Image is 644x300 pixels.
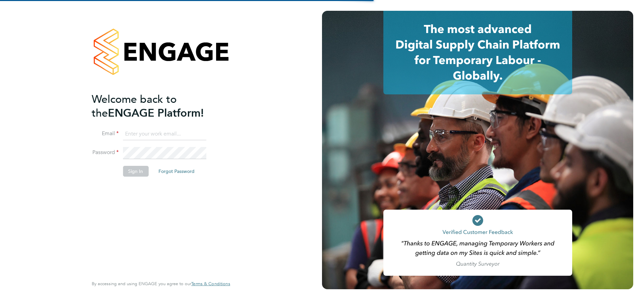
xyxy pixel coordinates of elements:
a: Terms & Conditions [191,281,230,287]
input: Enter your work email... [123,128,206,140]
h2: ENGAGE Platform! [92,92,223,120]
label: Password [92,149,119,156]
label: Email [92,130,119,137]
span: Terms & Conditions [191,281,230,287]
button: Sign In [123,166,148,177]
button: Forgot Password [153,166,200,177]
span: By accessing and using ENGAGE you agree to our [92,281,230,287]
span: Welcome back to the [92,93,177,120]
